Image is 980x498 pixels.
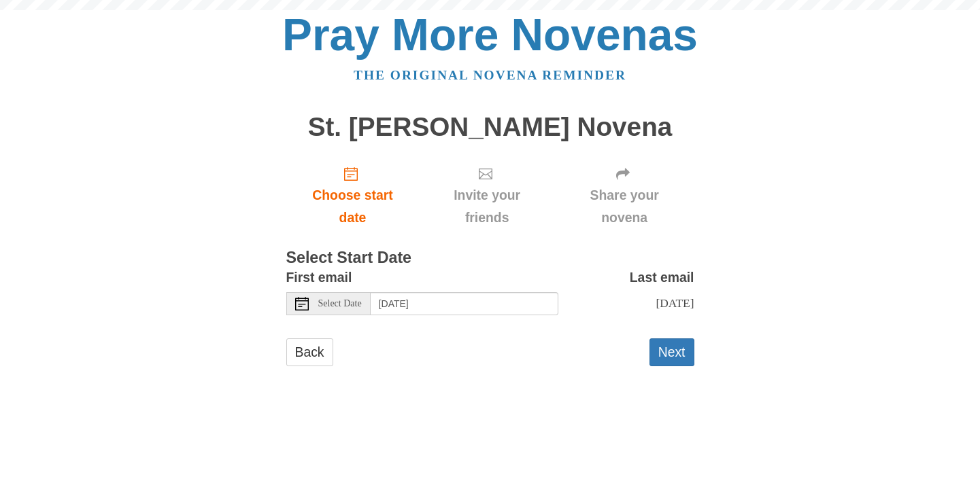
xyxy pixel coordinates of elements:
[286,155,420,236] a: Choose start date
[419,155,554,236] div: Click "Next" to confirm your start date first.
[630,266,694,289] label: Last email
[300,184,406,229] span: Choose start date
[649,338,694,366] button: Next
[282,10,698,60] a: Pray More Novenas
[354,68,626,82] a: The original novena reminder
[318,299,362,308] span: Select Date
[286,113,694,142] h1: St. [PERSON_NAME] Novena
[569,184,681,229] span: Share your novena
[656,296,694,310] span: [DATE]
[433,184,541,229] span: Invite your friends
[555,155,694,236] div: Click "Next" to confirm your start date first.
[286,338,333,366] a: Back
[286,266,352,289] label: First email
[286,249,694,267] h3: Select Start Date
